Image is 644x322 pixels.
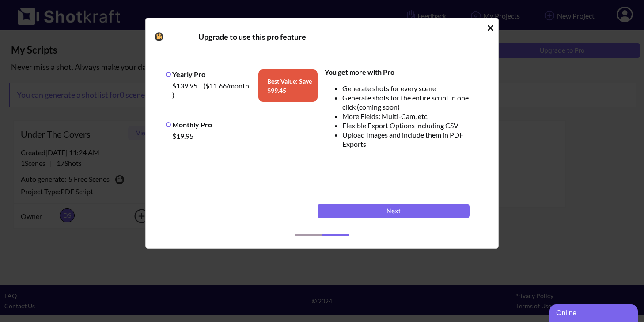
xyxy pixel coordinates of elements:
[152,30,166,43] img: Camera Icon
[342,130,481,149] li: Upload Images and include them in PDF Exports
[549,303,640,322] iframe: chat widget
[325,67,481,77] div: You get more with Pro
[318,204,470,218] button: Next
[170,129,318,143] div: $19.95
[342,111,481,121] li: More Fields: Multi-Cam, etc.
[170,79,254,102] div: $139.95
[342,121,481,130] li: Flexible Export Options including CSV
[198,31,475,42] div: Upgrade to use this pro feature
[258,69,318,102] span: Best Value: Save $ 99.45
[166,120,212,129] label: Monthly Pro
[145,18,499,249] div: Idle Modal
[342,84,481,93] li: Generate shots for every scene
[172,81,249,99] span: ( $11.66 /month )
[342,93,481,111] li: Generate shots for the entire script in one click (coming soon)
[166,70,205,78] label: Yearly Pro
